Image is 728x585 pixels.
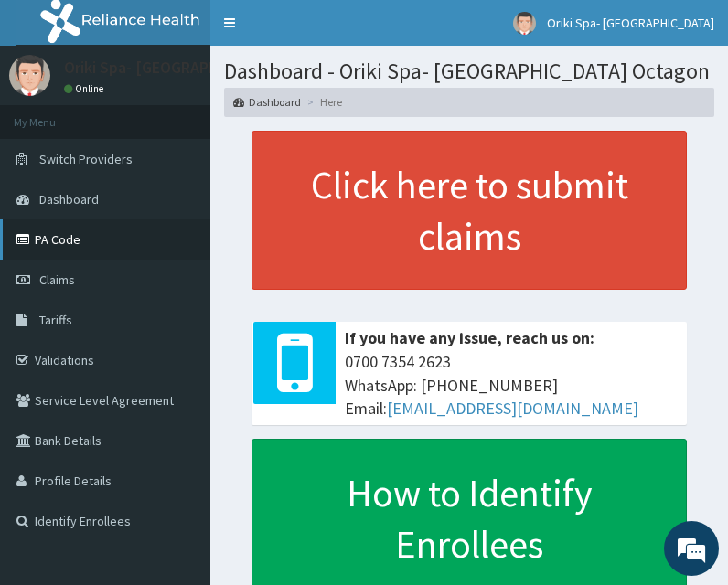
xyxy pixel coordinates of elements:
span: Tariffs [39,312,72,328]
span: Dashboard [39,191,99,207]
a: Online [64,82,108,95]
h1: Dashboard - Oriki Spa- [GEOGRAPHIC_DATA] Octagon [224,59,714,83]
span: Claims [39,271,75,288]
li: Here [303,94,342,110]
span: Oriki Spa- [GEOGRAPHIC_DATA] [547,15,714,31]
a: Click here to submit claims [252,131,687,290]
a: [EMAIL_ADDRESS][DOMAIN_NAME] [387,398,638,419]
p: Oriki Spa- [GEOGRAPHIC_DATA] [64,59,286,76]
span: 0700 7354 2623 WhatsApp: [PHONE_NUMBER] Email: [345,350,678,420]
a: Dashboard [233,94,301,110]
b: If you have any issue, reach us on: [345,327,594,348]
img: User Image [9,55,50,96]
img: User Image [513,12,536,35]
span: Switch Providers [39,151,133,167]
